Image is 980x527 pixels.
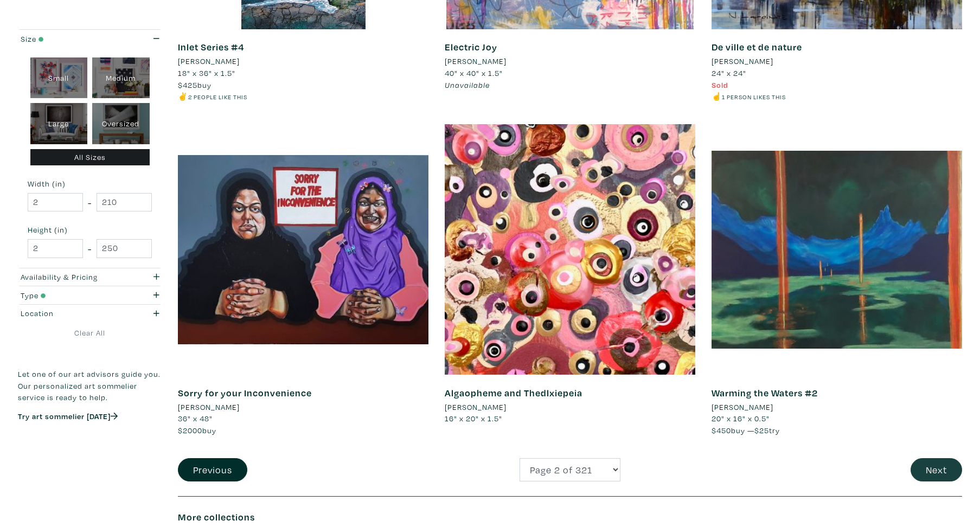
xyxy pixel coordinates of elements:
a: Try art sommelier [DATE] [18,411,118,421]
span: $2000 [178,425,202,435]
span: Unavailable [445,80,490,90]
span: 36" x 48" [178,413,213,423]
div: Location [21,307,121,319]
li: [PERSON_NAME] [178,401,240,413]
iframe: Customer reviews powered by Trustpilot [18,433,162,455]
div: Small [30,57,88,99]
small: Height (in) [28,226,152,234]
button: Next [911,458,962,481]
a: De ville et de nature [712,41,802,53]
span: buy [178,425,216,435]
div: Size [21,33,121,45]
li: ✌️ [178,91,428,102]
p: Let one of our art advisors guide you. Our personalized art sommelier service is ready to help. [18,368,162,403]
a: [PERSON_NAME] [712,401,962,413]
button: Location [18,305,162,323]
a: Algaopheme and Thedlxiepeia [445,387,582,399]
div: Oversized [92,103,150,144]
span: $425 [178,80,197,90]
li: [PERSON_NAME] [712,401,773,413]
span: - [88,195,92,210]
div: All Sizes [30,149,150,166]
a: [PERSON_NAME] [712,55,962,67]
small: Width (in) [28,180,152,188]
a: [PERSON_NAME] [445,55,695,67]
span: $450 [712,425,731,435]
span: 40" x 40" x 1.5" [445,68,503,78]
button: Type [18,286,162,304]
li: ☝️ [712,91,962,102]
a: Inlet Series #4 [178,41,244,53]
small: 1 person likes this [722,93,786,101]
a: [PERSON_NAME] [178,401,428,413]
span: 18" x 36" x 1.5" [178,68,235,78]
span: 16" x 20" x 1.5" [445,413,502,423]
button: Previous [178,458,247,481]
a: Sorry for your Inconvenience [178,387,312,399]
span: buy [178,80,212,90]
span: 24" x 24" [712,68,746,78]
div: Type [21,290,121,301]
span: $25 [754,425,769,435]
a: [PERSON_NAME] [445,401,695,413]
span: buy — try [712,425,780,435]
a: Warming the Waters #2 [712,387,818,399]
a: [PERSON_NAME] [178,55,428,67]
a: Clear All [18,327,162,339]
li: [PERSON_NAME] [445,401,507,413]
a: Electric Joy [445,41,497,53]
h6: More collections [178,511,962,523]
li: [PERSON_NAME] [178,55,240,67]
button: Availability & Pricing [18,268,162,286]
div: Large [30,103,88,144]
li: [PERSON_NAME] [712,55,773,67]
span: - [88,241,92,256]
span: Sold [712,80,728,90]
button: Size [18,30,162,48]
div: Availability & Pricing [21,271,121,283]
small: 2 people like this [188,93,247,101]
div: Medium [92,57,150,99]
span: 20" x 16" x 0.5" [712,413,770,423]
li: [PERSON_NAME] [445,55,507,67]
